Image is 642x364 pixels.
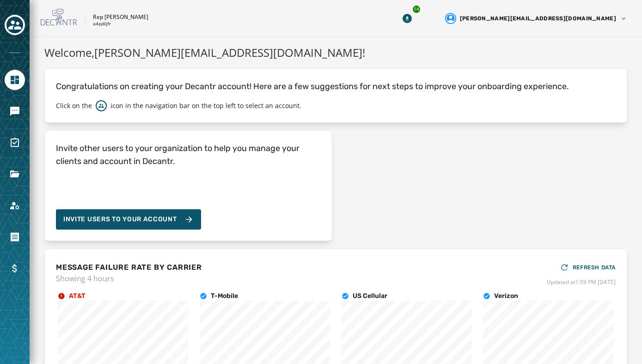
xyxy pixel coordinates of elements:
span: Invite Users to your account [63,215,177,224]
p: icon in the navigation bar on the top left to select an account. [110,101,301,110]
p: Congratulations on creating your Decantr account! Here are a few suggestions for next steps to im... [56,80,616,93]
h4: AT&T [69,291,86,301]
a: Navigate to Surveys [5,133,25,153]
p: Rep [PERSON_NAME] [93,13,148,21]
a: Navigate to Account [5,195,25,216]
h1: Welcome, [PERSON_NAME][EMAIL_ADDRESS][DOMAIN_NAME] ! [44,44,627,61]
a: Navigate to Home [5,70,25,90]
h4: Verizon [494,291,518,301]
a: Navigate to Messaging [5,101,25,121]
div: 14 [412,5,421,14]
a: Navigate to Files [5,164,25,184]
a: Navigate to Orders [5,227,25,247]
h4: Invite other users to your organization to help you manage your clients and account in Decantr. [56,142,321,168]
p: Click on the [56,101,92,110]
p: a4pdijfr [93,21,111,28]
span: Showing 4 hours [56,273,202,284]
span: REFRESH DATA [573,264,616,271]
button: Toggle account select drawer [5,15,25,35]
button: User settings [441,9,631,28]
h4: T-Mobile [211,291,238,301]
a: Navigate to Billing [5,258,25,279]
span: Updated at 1:59 PM [DATE] [547,279,616,286]
h4: US Cellular [353,291,387,301]
button: Download Menu [399,10,416,27]
button: Invite Users to your account [56,209,201,230]
span: [PERSON_NAME][EMAIL_ADDRESS][DOMAIN_NAME] [460,15,616,22]
h4: MESSAGE FAILURE RATE BY CARRIER [56,262,202,273]
button: REFRESH DATA [560,260,616,275]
